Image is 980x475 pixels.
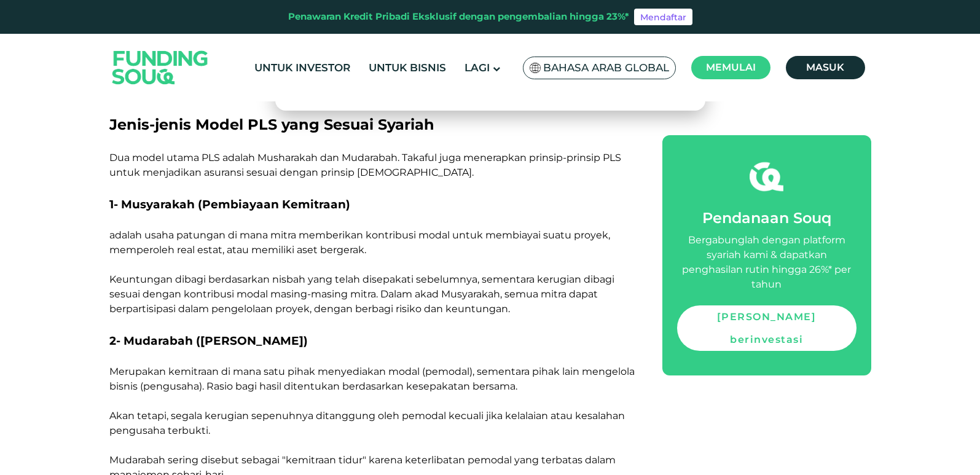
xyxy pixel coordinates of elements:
[109,229,610,256] font: adalah usaha patungan di mana mitra memberikan kontribusi modal untuk membiayai suatu proyek, mem...
[346,197,350,211] font: )
[640,12,686,23] font: Mendaftar
[109,410,625,436] font: Akan tetapi, segala kerugian sepenuhnya ditanggung oleh pemodal kecuali jika kelalaian atau kesal...
[682,234,851,290] font: Bergabunglah dengan platform syariah kami & dapatkan penghasilan rutin hingga 26%* per tahun
[100,36,221,98] img: Logo
[109,366,635,392] font: Merupakan kemitraan di mana satu pihak menyediakan modal (pemodal), sementara pihak lain mengelol...
[465,61,490,74] font: Lagi
[109,152,621,178] font: Dua model utama PLS adalah Musharakah dan Mudarabah. Takaful juga menerapkan prinsip-prinsip PLS ...
[717,311,817,345] font: [PERSON_NAME] berinvestasi
[702,209,831,227] font: Pendanaan Souq
[806,61,844,73] font: Masuk
[366,58,449,78] a: Untuk Bisnis
[109,197,346,211] font: 1- Musyarakah (Pembiayaan Kemitraan
[706,61,756,73] font: Memulai
[251,58,353,78] a: Untuk Investor
[109,273,614,315] font: Keuntungan dibagi berdasarkan nisbah yang telah disepakati sebelumnya, sementara kerugian dibagi ...
[677,305,857,351] a: [PERSON_NAME] berinvestasi
[304,334,308,348] font: )
[750,160,783,194] img: fsicon
[109,334,304,348] font: 2- Mudarabah ([PERSON_NAME]
[109,116,434,133] font: Jenis-jenis Model PLS yang Sesuai Syariah
[543,61,669,74] font: Bahasa Arab Global
[288,10,629,22] font: Penawaran Kredit Pribadi Eksklusif dengan pengembalian hingga 23%*
[254,61,350,74] font: Untuk Investor
[634,9,692,26] a: Mendaftar
[530,63,541,73] img: Bendera SA
[786,56,865,79] a: Masuk
[369,61,446,74] font: Untuk Bisnis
